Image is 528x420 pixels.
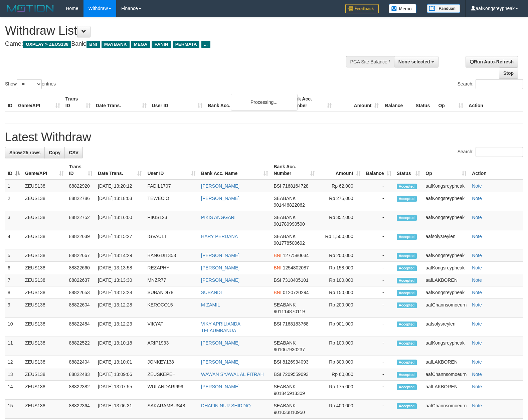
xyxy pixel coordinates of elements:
[5,24,345,37] h1: Withdraw List
[66,274,96,286] td: 88822637
[283,290,309,295] span: Copy 0120720294 to clipboard
[5,161,22,180] th: ID: activate to sort column descending
[499,67,518,79] a: Stop
[22,180,66,192] td: ZEUS138
[201,253,239,258] a: [PERSON_NAME]
[363,230,394,249] td: -
[95,381,145,400] td: [DATE] 13:07:55
[318,274,363,286] td: Rp 100,000
[423,262,469,274] td: aafKongsreypheak
[201,196,239,201] a: [PERSON_NAME]
[102,41,130,48] span: MAYBANK
[472,234,482,239] a: Note
[398,59,430,64] span: None selected
[397,403,417,409] span: Accepted
[472,321,482,327] a: Note
[274,202,305,208] span: Copy 901446822062 to clipboard
[283,265,309,270] span: Copy 1254802087 to clipboard
[363,274,394,286] td: -
[363,286,394,299] td: -
[66,249,96,262] td: 88822667
[318,400,363,419] td: Rp 400,000
[423,318,469,337] td: aafsolysreylen
[145,249,198,262] td: BANGDIT353
[423,400,469,419] td: aafChannsomoeurn
[22,249,66,262] td: ZEUS138
[472,340,482,346] a: Note
[423,381,469,400] td: aafLAKBOREN
[145,211,198,230] td: PIKIS123
[173,41,200,48] span: PERMATA
[201,359,239,365] a: [PERSON_NAME]
[274,302,296,307] span: SEABANK
[95,286,145,299] td: [DATE] 13:13:28
[318,262,363,274] td: Rp 158,000
[472,277,482,283] a: Note
[95,192,145,211] td: [DATE] 13:18:03
[472,183,482,189] a: Note
[5,180,22,192] td: 1
[472,403,482,408] a: Note
[274,215,296,220] span: SEABANK
[5,230,22,249] td: 4
[466,56,518,67] a: Run Auto-Refresh
[472,302,482,307] a: Note
[283,253,309,258] span: Copy 1277580634 to clipboard
[318,299,363,318] td: Rp 200,000
[363,262,394,274] td: -
[274,372,281,377] span: BSI
[274,240,305,246] span: Copy 901778500692 to clipboard
[131,41,150,48] span: MEGA
[66,400,96,419] td: 88822364
[22,230,66,249] td: ZEUS138
[397,234,417,240] span: Accepted
[66,262,96,274] td: 88822660
[397,290,417,296] span: Accepted
[145,368,198,381] td: ZEUSKEPEH
[423,286,469,299] td: aafKongsreypheak
[201,265,239,270] a: [PERSON_NAME]
[274,277,281,283] span: BSI
[145,356,198,368] td: JONKEY138
[363,356,394,368] td: -
[423,161,469,180] th: Op: activate to sort column ascending
[201,290,222,295] a: SUBANDI
[397,302,417,308] span: Accepted
[318,249,363,262] td: Rp 200,000
[201,234,238,239] a: HARY PERDANA
[69,150,78,155] span: CSV
[5,299,22,318] td: 9
[381,93,413,112] th: Balance
[66,286,96,299] td: 88822653
[22,356,66,368] td: ZEUS138
[66,211,96,230] td: 88822752
[201,403,251,408] a: DHAFIN NUR SHIDDIQ
[363,400,394,419] td: -
[145,274,198,286] td: MNZR77
[274,347,305,352] span: Copy 901067930237 to clipboard
[397,360,417,365] span: Accepted
[318,230,363,249] td: Rp 1,500,000
[274,384,296,389] span: SEABANK
[397,384,417,390] span: Accepted
[423,230,469,249] td: aafsolysreylen
[283,277,309,283] span: Copy 7318405101 to clipboard
[95,180,145,192] td: [DATE] 13:20:12
[201,340,239,346] a: [PERSON_NAME]
[66,161,96,180] th: Trans ID: activate to sort column ascending
[201,302,220,307] a: M ZAMIL
[201,41,210,48] span: ...
[86,41,100,48] span: BNI
[22,192,66,211] td: ZEUS138
[363,299,394,318] td: -
[274,321,281,327] span: BSI
[145,286,198,299] td: SUBANDI78
[66,299,96,318] td: 88822604
[472,215,482,220] a: Note
[5,337,22,356] td: 11
[5,356,22,368] td: 12
[423,368,469,381] td: aafChannsomoeurn
[66,356,96,368] td: 88822404
[423,274,469,286] td: aafLAKBOREN
[283,321,309,327] span: Copy 7168183768 to clipboard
